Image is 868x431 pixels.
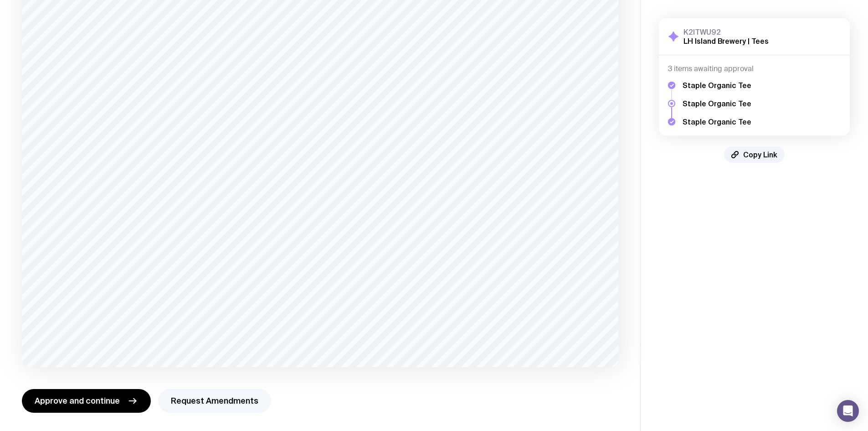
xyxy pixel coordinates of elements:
[35,395,120,406] span: Approve and continue
[683,117,751,126] h5: Staple Organic Tee
[683,99,751,108] h5: Staple Organic Tee
[837,400,859,422] div: Open Intercom Messenger
[724,146,785,163] button: Copy Link
[683,36,769,46] h2: LH Island Brewery | Tees
[668,64,841,73] h4: 3 items awaiting approval
[683,81,751,90] h5: Staple Organic Tee
[743,150,777,159] span: Copy Link
[158,389,271,413] button: Request Amendments
[22,389,151,413] button: Approve and continue
[683,27,769,36] h3: K2ITWU92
